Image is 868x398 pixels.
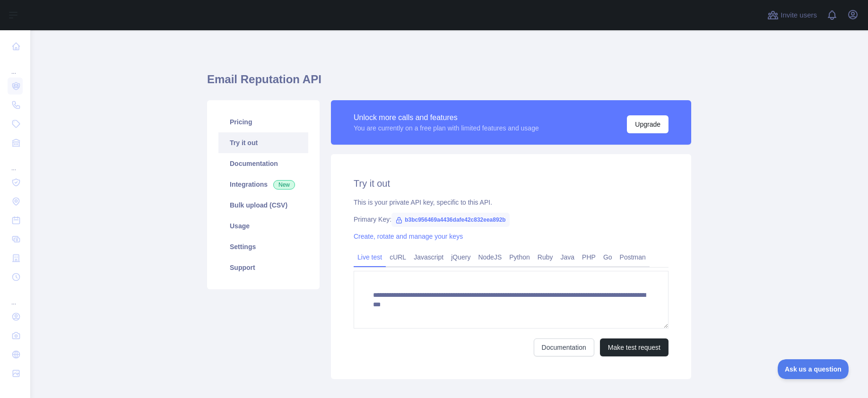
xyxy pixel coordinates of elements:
a: Pricing [218,112,308,132]
h2: Try it out [354,177,668,190]
a: NodeJS [474,250,505,265]
a: cURL [386,250,410,265]
a: Javascript [410,250,447,265]
span: Invite users [781,10,817,21]
a: PHP [578,250,599,265]
div: ... [8,153,23,172]
a: Ruby [534,250,557,265]
span: New [273,180,295,190]
div: ... [8,57,23,76]
div: ... [8,287,23,306]
a: Try it out [218,132,308,153]
button: Invite users [765,8,819,23]
a: Live test [354,250,386,265]
a: Create, rotate and manage your keys [354,233,463,240]
a: Documentation [534,338,594,356]
a: Support [218,257,308,278]
a: Settings [218,236,308,257]
a: Java [557,250,579,265]
span: b3bc956469a4436dafe42c832eea892b [391,213,510,227]
h1: Email Reputation API [207,72,691,95]
a: Python [505,250,534,265]
div: Primary Key: [354,215,668,224]
a: jQuery [447,250,474,265]
div: This is your private API key, specific to this API. [354,198,668,207]
iframe: Toggle Customer Support [778,359,849,379]
a: Usage [218,216,308,236]
div: Unlock more calls and features [354,112,539,123]
button: Upgrade [627,115,668,133]
a: Bulk upload (CSV) [218,195,308,216]
button: Make test request [600,338,668,356]
a: Postman [616,250,650,265]
a: Documentation [218,153,308,174]
a: Integrations New [218,174,308,195]
a: Go [599,250,616,265]
div: You are currently on a free plan with limited features and usage [354,123,539,133]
